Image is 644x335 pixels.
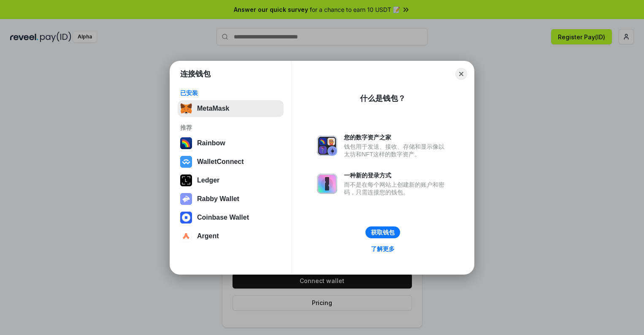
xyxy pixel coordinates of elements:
div: 您的数字资产之家 [344,133,449,141]
img: svg+xml,%3Csvg%20width%3D%2228%22%20height%3D%2228%22%20viewBox%3D%220%200%2028%2028%22%20fill%3D... [180,156,192,168]
div: 已安装 [180,89,281,97]
button: WalletConnect [178,153,284,170]
img: svg+xml,%3Csvg%20xmlns%3D%22http%3A%2F%2Fwww.w3.org%2F2000%2Fsvg%22%20fill%3D%22none%22%20viewBox... [317,174,337,194]
div: 一种新的登录方式 [344,172,449,179]
div: 推荐 [180,124,281,131]
div: WalletConnect [197,158,244,166]
button: Argent [178,228,284,245]
div: 了解更多 [371,245,395,253]
div: Argent [197,232,219,240]
div: Rainbow [197,139,225,147]
div: Rabby Wallet [197,195,239,203]
div: 获取钱包 [371,229,395,236]
img: svg+xml,%3Csvg%20fill%3D%22none%22%20height%3D%2233%22%20viewBox%3D%220%200%2035%2033%22%20width%... [180,103,192,114]
button: Close [455,68,467,80]
div: Ledger [197,177,219,184]
div: Coinbase Wallet [197,214,249,221]
button: Rainbow [178,135,284,152]
div: 而不是在每个网站上创建新的账户和密码，只需连接您的钱包。 [344,181,449,196]
button: 获取钱包 [365,226,400,238]
img: svg+xml,%3Csvg%20width%3D%22120%22%20height%3D%22120%22%20viewBox%3D%220%200%20120%20120%22%20fil... [180,137,192,149]
img: svg+xml,%3Csvg%20width%3D%2228%22%20height%3D%2228%22%20viewBox%3D%220%200%2028%2028%22%20fill%3D... [180,230,192,242]
img: svg+xml,%3Csvg%20width%3D%2228%22%20height%3D%2228%22%20viewBox%3D%220%200%2028%2028%22%20fill%3D... [180,212,192,223]
button: Coinbase Wallet [178,209,284,226]
button: Ledger [178,172,284,189]
button: MetaMask [178,100,284,117]
h1: 连接钱包 [180,69,211,79]
a: 了解更多 [366,243,400,254]
div: MetaMask [197,105,229,112]
div: 什么是钱包？ [360,93,406,103]
img: svg+xml,%3Csvg%20xmlns%3D%22http%3A%2F%2Fwww.w3.org%2F2000%2Fsvg%22%20width%3D%2228%22%20height%3... [180,174,192,186]
button: Rabby Wallet [178,191,284,207]
img: svg+xml,%3Csvg%20xmlns%3D%22http%3A%2F%2Fwww.w3.org%2F2000%2Fsvg%22%20fill%3D%22none%22%20viewBox... [317,136,337,156]
div: 钱包用于发送、接收、存储和显示像以太坊和NFT这样的数字资产。 [344,143,449,158]
img: svg+xml,%3Csvg%20xmlns%3D%22http%3A%2F%2Fwww.w3.org%2F2000%2Fsvg%22%20fill%3D%22none%22%20viewBox... [180,193,192,205]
